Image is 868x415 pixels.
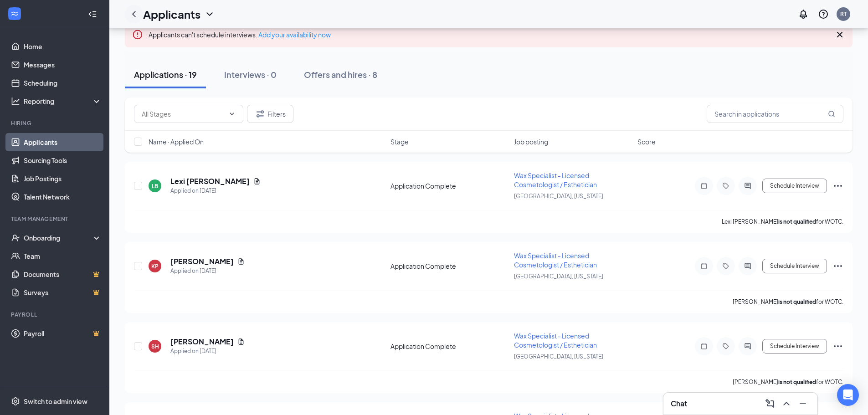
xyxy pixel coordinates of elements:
svg: ComposeMessage [765,398,776,409]
div: Offers and hires · 8 [304,69,377,80]
a: Home [24,37,102,56]
button: Minimize [796,396,810,411]
svg: ChevronUp [781,398,792,409]
h1: Applicants [143,6,200,22]
span: Job posting [514,137,548,146]
span: Wax Specialist - Licensed Cosmetologist / Esthetician [514,251,597,269]
input: Search in applications [707,105,843,123]
div: LB [152,182,158,190]
svg: Settings [11,397,20,406]
svg: QuestionInfo [818,9,829,20]
svg: Ellipses [832,180,843,191]
div: Application Complete [390,342,508,351]
div: Onboarding [24,233,94,242]
svg: Notifications [798,9,809,20]
span: [GEOGRAPHIC_DATA], [US_STATE] [514,273,603,280]
a: PayrollCrown [24,324,102,343]
div: Applied on [DATE] [170,266,245,276]
div: Hiring [11,119,100,127]
p: Lexi [PERSON_NAME] for WOTC. [722,218,843,225]
svg: Note [699,262,709,270]
svg: ActiveChat [742,262,753,270]
svg: Cross [834,29,845,40]
svg: Error [132,29,143,40]
div: RT [840,10,847,18]
a: Team [24,247,102,265]
div: Applied on [DATE] [170,186,261,195]
svg: Note [699,343,709,350]
svg: Filter [255,108,266,119]
button: Schedule Interview [762,339,827,354]
div: Switch to admin view [24,397,87,406]
svg: Collapse [88,10,97,19]
span: Score [637,137,656,146]
p: [PERSON_NAME] for WOTC. [733,298,843,306]
a: Talent Network [24,188,102,206]
svg: Document [253,178,261,185]
div: SH [151,343,159,350]
h3: Chat [671,399,687,409]
svg: Analysis [11,97,20,106]
a: Add your availability now [258,31,331,39]
p: [PERSON_NAME] for WOTC. [733,378,843,386]
input: All Stages [142,109,225,119]
div: Open Intercom Messenger [837,384,859,406]
svg: Document [237,338,245,345]
svg: Tag [720,262,731,270]
button: Schedule Interview [762,259,827,273]
svg: ChevronDown [204,9,215,20]
b: is not qualified [778,379,816,385]
svg: MagnifyingGlass [828,110,835,118]
a: DocumentsCrown [24,265,102,283]
div: Applications · 19 [134,69,197,80]
svg: Ellipses [832,341,843,352]
span: Applicants can't schedule interviews. [149,31,331,39]
a: Job Postings [24,169,102,188]
h5: Lexi [PERSON_NAME] [170,176,250,186]
h5: [PERSON_NAME] [170,256,234,266]
a: Scheduling [24,74,102,92]
svg: UserCheck [11,233,20,242]
button: Filter Filters [247,105,293,123]
a: Applicants [24,133,102,151]
div: Application Complete [390,261,508,271]
a: Messages [24,56,102,74]
svg: ChevronDown [228,110,236,118]
button: ChevronUp [779,396,794,411]
svg: Note [699,182,709,190]
div: Interviews · 0 [224,69,277,80]
span: [GEOGRAPHIC_DATA], [US_STATE] [514,353,603,360]
a: SurveysCrown [24,283,102,302]
b: is not qualified [778,218,816,225]
svg: Ellipses [832,261,843,272]
svg: Document [237,258,245,265]
div: Reporting [24,97,102,106]
div: Applied on [DATE] [170,347,245,356]
svg: Tag [720,182,731,190]
span: [GEOGRAPHIC_DATA], [US_STATE] [514,193,603,200]
div: KP [151,262,159,270]
span: Stage [390,137,409,146]
span: Wax Specialist - Licensed Cosmetologist / Esthetician [514,332,597,349]
button: ComposeMessage [763,396,777,411]
svg: WorkstreamLogo [10,9,19,18]
svg: ActiveChat [742,343,753,350]
div: Team Management [11,215,100,223]
svg: ChevronLeft [128,9,139,20]
span: Name · Applied On [149,137,204,146]
div: Payroll [11,311,100,318]
a: Sourcing Tools [24,151,102,169]
div: Application Complete [390,181,508,190]
svg: Minimize [797,398,808,409]
button: Schedule Interview [762,179,827,193]
svg: ActiveChat [742,182,753,190]
h5: [PERSON_NAME] [170,337,234,347]
svg: Tag [720,343,731,350]
b: is not qualified [778,298,816,305]
span: Wax Specialist - Licensed Cosmetologist / Esthetician [514,171,597,189]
